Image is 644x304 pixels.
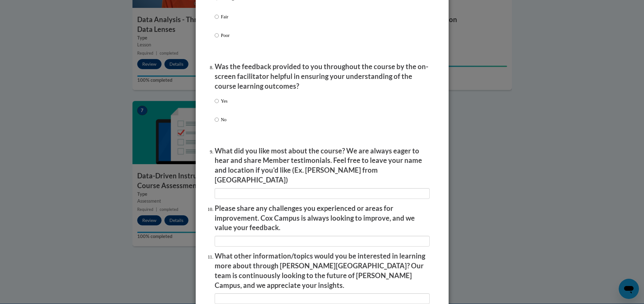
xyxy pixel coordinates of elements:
p: Was the feedback provided to you throughout the course by the on-screen facilitator helpful in en... [215,62,430,91]
input: Poor [215,32,219,39]
p: No [221,116,228,123]
p: Poor [221,32,238,39]
input: No [215,116,219,123]
p: Please share any challenges you experienced or areas for improvement. Cox Campus is always lookin... [215,204,430,233]
p: Fair [221,13,238,20]
input: Fair [215,13,219,20]
p: What did you like most about the course? We are always eager to hear and share Member testimonial... [215,146,430,185]
input: Yes [215,98,219,104]
p: What other information/topics would you be interested in learning more about through [PERSON_NAME... [215,251,430,290]
p: Yes [221,98,228,104]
